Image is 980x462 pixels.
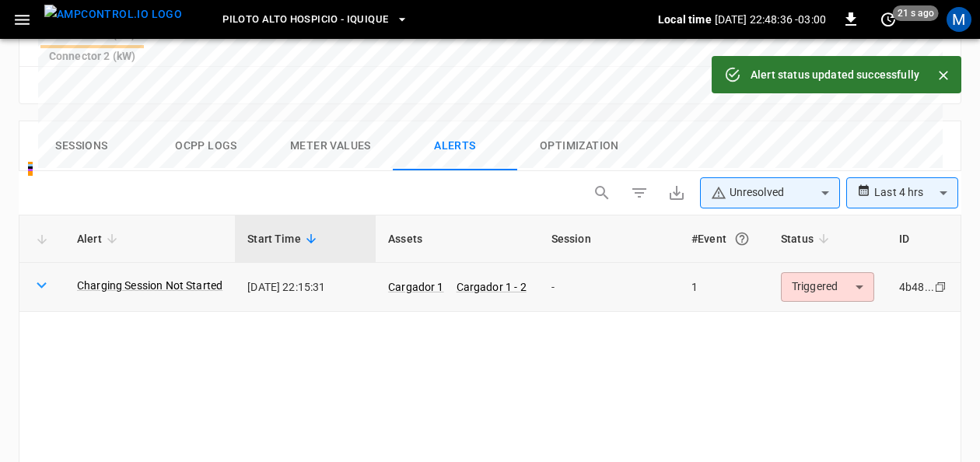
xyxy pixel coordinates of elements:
[144,121,268,171] button: Ocpp logs
[751,61,919,89] div: Alert status updated successfully
[887,215,961,263] th: ID
[393,121,517,171] button: Alerts
[268,121,393,171] button: Meter Values
[876,7,901,32] button: set refresh interval
[932,64,955,87] button: Close
[728,225,756,253] button: An event is a single occurrence of an issue. An alert groups related events for the same asset, m...
[691,225,756,253] div: #Event
[947,7,971,32] div: profile-icon
[222,11,388,29] span: Piloto Alto Hospicio - Iquique
[781,229,834,248] span: Status
[216,5,415,35] button: Piloto Alto Hospicio - Iquique
[933,278,949,296] div: copy
[715,12,826,27] p: [DATE] 22:48:36 -03:00
[77,229,122,248] span: Alert
[19,121,144,171] button: Sessions
[874,178,958,208] div: Last 4 hrs
[539,215,679,263] th: Session
[44,5,182,24] img: ampcontrol.io logo
[247,229,321,248] span: Start Time
[781,272,874,302] div: Triggered
[658,12,712,27] p: Local time
[517,121,642,171] button: Optimization
[711,184,815,201] div: Unresolved
[376,215,539,263] th: Assets
[893,5,939,21] span: 21 s ago
[899,279,934,295] div: 4b48...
